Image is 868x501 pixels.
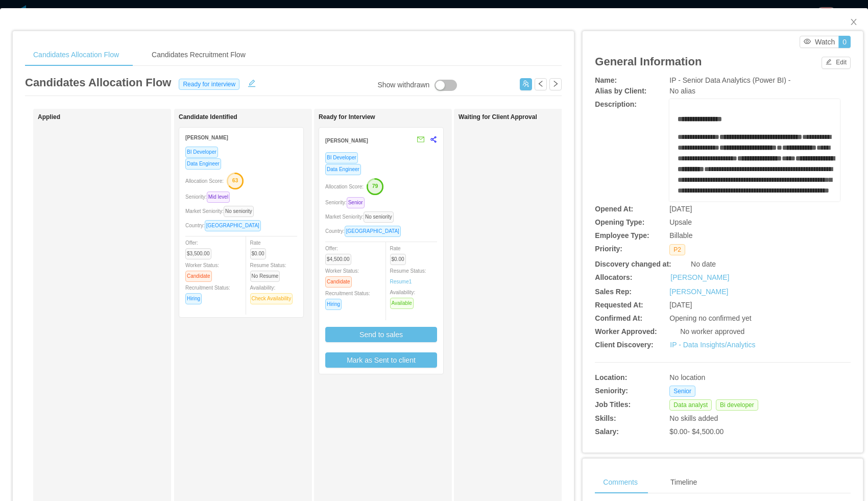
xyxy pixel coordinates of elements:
[325,184,364,189] span: Allocation Score:
[669,414,718,422] span: No skills added
[185,178,224,184] span: Allocation Score:
[325,164,361,175] span: Data Engineer
[364,211,394,223] span: No seniority
[680,327,744,336] span: No worker approved
[390,254,406,265] span: $0.00
[595,301,643,309] b: Requested At:
[185,223,265,228] span: Country:
[325,276,352,288] span: Candidate
[669,87,695,95] span: No alias
[595,387,628,395] b: Seniority:
[205,220,261,231] span: [GEOGRAPHIC_DATA]
[325,138,368,144] strong: [PERSON_NAME]
[595,314,642,322] b: Confirmed At:
[595,87,646,95] b: Alias by Client:
[595,53,702,70] article: General Information
[232,177,238,183] text: 63
[325,327,437,342] button: Send to sales
[250,271,280,282] span: No Resume
[595,273,632,281] b: Allocators:
[595,205,633,213] b: Opened At:
[347,197,365,208] span: Senior
[325,228,405,234] span: Country:
[822,57,851,69] button: icon: editEdit
[430,136,437,143] span: share-alt
[325,268,359,284] span: Worker Status:
[390,278,412,285] a: Resume1
[595,288,632,296] b: Sales Rep:
[185,263,219,279] span: Worker Status:
[595,327,657,336] b: Worker Approved:
[185,194,234,200] span: Seniority:
[364,178,384,194] button: 79
[325,291,370,307] span: Recruitment Status:
[595,260,671,268] b: Discovery changed at:
[179,113,322,121] h1: Candidate Identified
[372,183,378,189] text: 79
[244,77,260,87] button: icon: edit
[325,246,355,262] span: Offer:
[838,36,851,48] button: 0
[325,352,437,368] button: Mark as Sent to client
[25,74,171,91] article: Candidates Allocation Flow
[549,78,562,90] button: icon: right
[839,8,868,37] button: Close
[669,399,712,411] span: Data analyst
[179,79,239,90] span: Ready for interview
[377,80,429,91] div: Show withdrawn
[325,214,398,220] span: Market Seniority:
[38,113,181,121] h1: Applied
[325,152,358,163] span: BI Developer
[669,372,797,383] div: No location
[595,231,649,240] b: Employee Type:
[669,288,728,296] a: [PERSON_NAME]
[595,100,637,108] b: Description:
[325,200,369,205] span: Seniority:
[670,341,755,349] a: IP - Data Insights/Analytics
[345,226,401,237] span: [GEOGRAPHIC_DATA]
[185,158,221,170] span: Data Engineer
[595,76,617,84] b: Name:
[390,246,410,262] span: Rate
[669,244,685,255] span: P2
[143,43,254,66] div: Candidates Recruitment Flow
[800,36,839,48] button: icon: eyeWatch
[669,427,724,436] span: $0.00 - $4,500.00
[669,301,692,309] span: [DATE]
[595,245,622,253] b: Priority:
[224,206,254,217] span: No seniority
[459,113,601,121] h1: Waiting for Client Approval
[716,399,758,411] span: Bi developer
[595,400,631,409] b: Job Titles:
[669,99,840,201] div: rdw-wrapper
[390,290,418,306] span: Availability:
[669,386,695,397] span: Senior
[670,272,729,283] a: [PERSON_NAME]
[390,268,426,284] span: Resume Status:
[678,114,832,216] div: rdw-editor
[669,231,692,240] span: Billable
[669,76,790,84] span: IP - Senior Data Analytics (Power BI) -
[250,293,293,304] span: Check Availability
[669,314,751,322] span: Opening no confirmed yet
[662,471,705,494] div: Timeline
[390,298,414,309] span: Available
[595,471,646,494] div: Comments
[250,240,270,256] span: Rate
[185,293,202,304] span: Hiring
[850,18,858,26] i: icon: close
[250,248,266,259] span: $0.00
[412,132,425,148] button: mail
[207,192,230,203] span: Mid level
[595,218,644,226] b: Opening Type:
[595,427,619,436] b: Salary:
[595,414,616,422] b: Skills:
[535,78,547,90] button: icon: left
[520,78,532,90] button: icon: usergroup-add
[185,248,211,259] span: $3,500.00
[669,218,692,226] span: Upsale
[250,285,297,301] span: Availability:
[25,43,127,66] div: Candidates Allocation Flow
[691,260,716,268] span: No date
[185,271,212,282] span: Candidate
